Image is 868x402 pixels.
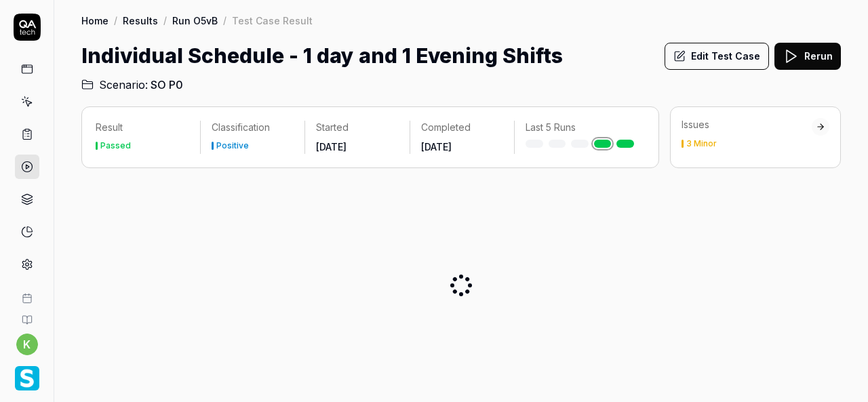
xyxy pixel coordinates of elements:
[774,43,841,70] button: Rerun
[686,140,717,148] div: 3 Minor
[316,141,347,153] time: [DATE]
[316,121,398,134] p: Started
[526,121,634,134] p: Last 5 Runs
[114,14,117,27] div: /
[232,14,313,27] div: Test Case Result
[96,77,148,93] span: Scenario:
[16,334,38,355] button: k
[5,282,48,304] a: Book a call with us
[81,77,183,93] a: Scenario:SO P0
[81,41,563,71] h1: Individual Schedule - 1 day and 1 Evening Shifts
[421,141,452,153] time: [DATE]
[15,366,39,390] img: Smartlinx Logo
[212,121,294,134] p: Classification
[151,77,183,93] span: SO P0
[96,121,189,134] p: Result
[5,355,48,393] button: Smartlinx Logo
[172,14,218,27] a: Run O5vB
[81,14,108,27] a: Home
[223,14,226,27] div: /
[5,304,48,325] a: Documentation
[682,118,812,132] div: Issues
[665,43,769,70] button: Edit Test Case
[123,14,158,27] a: Results
[163,14,167,27] div: /
[216,142,249,150] div: Positive
[100,142,131,150] div: Passed
[421,121,503,134] p: Completed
